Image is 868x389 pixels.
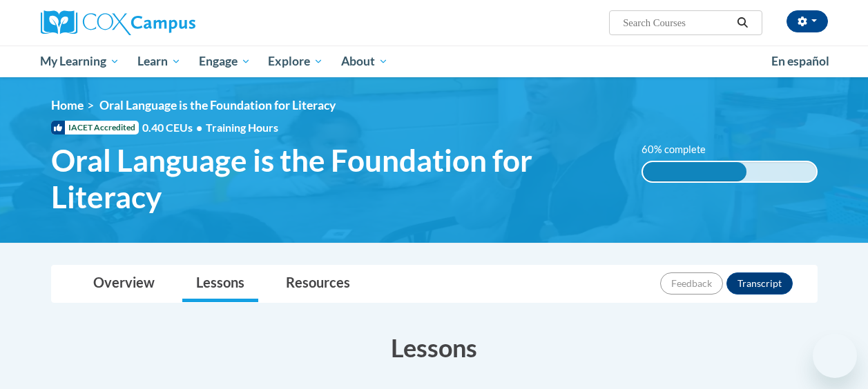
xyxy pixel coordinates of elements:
[182,266,258,302] a: Lessons
[30,46,838,77] div: Main menu
[643,162,747,181] div: 60% complete
[142,120,206,135] span: 0.40 CEUs
[51,98,84,112] a: Home
[762,47,838,76] a: En español
[51,330,818,365] h3: Lessons
[41,10,195,35] img: Cox Campus
[41,10,289,35] a: Cox Campus
[268,53,323,70] span: Explore
[726,272,793,295] button: Transcript
[79,266,168,302] a: Overview
[51,142,621,215] span: Oral Language is the Foundation for Literacy
[813,334,857,378] iframe: Button to launch messaging window
[621,14,732,31] input: Search Courses
[32,46,129,77] a: My Learning
[732,14,753,31] button: Search
[771,54,829,68] span: En español
[341,53,388,70] span: About
[128,46,190,77] a: Learn
[137,53,181,70] span: Learn
[660,272,723,295] button: Feedback
[40,53,119,70] span: My Learning
[787,10,828,32] button: Account Settings
[259,46,332,77] a: Explore
[99,98,336,112] span: Oral Language is the Foundation for Literacy
[642,142,721,157] label: 60% complete
[206,121,278,134] span: Training Hours
[332,46,397,77] a: About
[196,121,202,134] span: •
[272,266,364,302] a: Resources
[190,46,260,77] a: Engage
[51,121,139,134] span: IACET Accredited
[199,53,251,70] span: Engage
